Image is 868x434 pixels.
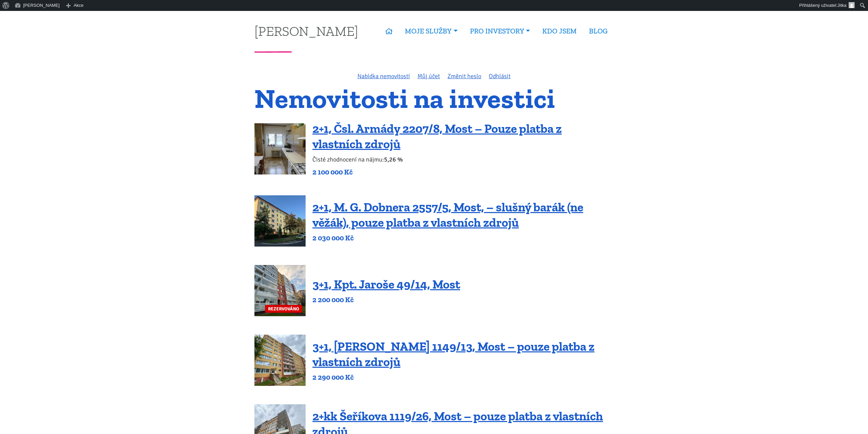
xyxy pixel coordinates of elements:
[536,23,583,39] a: KDO JSEM
[384,156,403,163] b: 5,26 %
[312,277,460,292] a: 3+1, Kpt. Jaroše 49/14, Most
[312,200,583,230] a: 2+1, M. G. Dobnera 2557/5, Most, – slušný barák (ne věžák), pouze platba z vlastních zdrojů
[464,23,536,39] a: PRO INVESTORY
[837,3,847,8] span: Jitka
[399,23,464,39] a: MOJE SLUŽBY
[312,373,614,382] p: 2 290 000 Kč
[312,155,614,164] p: Čisté zhodnocení na nájmu:
[312,339,594,369] a: 3+1, [PERSON_NAME] 1149/13, Most – pouze platba z vlastních zdrojů
[357,72,410,80] a: Nabídka nemovitostí
[265,305,302,313] span: REZERVOVÁNO
[583,23,614,39] a: BLOG
[312,295,460,305] p: 2 200 000 Kč
[254,24,358,38] a: [PERSON_NAME]
[312,121,562,151] a: 2+1, Čsl. Armády 2207/8, Most – Pouze platba z vlastních zdrojů
[312,167,614,177] p: 2 100 000 Kč
[417,72,440,80] a: Můj účet
[312,233,614,243] p: 2 030 000 Kč
[254,87,614,110] h1: Nemovitosti na investici
[447,72,481,80] a: Změnit heslo
[254,265,306,316] a: REZERVOVÁNO
[489,72,511,80] a: Odhlásit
